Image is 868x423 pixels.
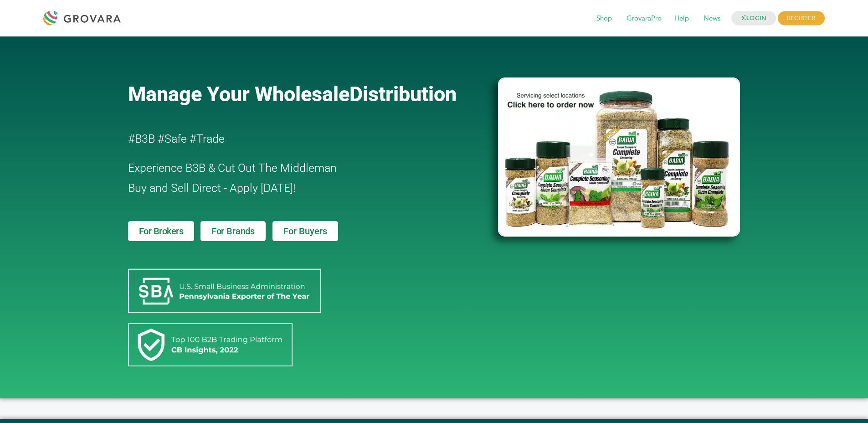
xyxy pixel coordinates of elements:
span: Buy and Sell Direct - Apply [DATE]! [128,181,296,195]
span: For Buyers [283,227,327,236]
span: For Brands [211,227,255,236]
h2: #B3B #Safe #Trade [128,129,446,149]
a: Help [668,14,695,24]
a: For Brands [200,221,266,241]
span: Experience B3B & Cut Out The Middleman [128,161,337,175]
span: REGISTER [778,11,825,26]
a: LOGIN [731,11,776,26]
span: Manage Your Wholesale [128,82,349,106]
a: GrovaraPro [620,14,668,24]
span: For Brokers [139,227,184,236]
span: Shop [590,10,618,27]
a: Shop [590,14,618,24]
a: Manage Your WholesaleDistribution [128,82,483,106]
a: For Buyers [272,221,338,241]
span: Help [668,10,695,27]
span: GrovaraPro [620,10,668,27]
a: News [697,14,727,24]
span: News [697,10,727,27]
a: For Brokers [128,221,195,241]
span: Distribution [349,82,457,106]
